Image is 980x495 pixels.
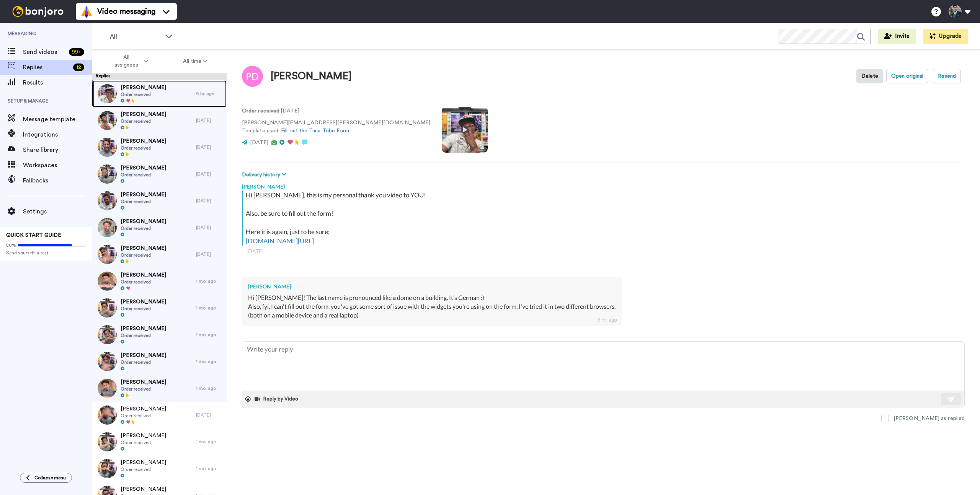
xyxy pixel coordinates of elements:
span: Order received [121,252,166,258]
div: Replies [92,73,227,80]
span: Order received [121,145,166,151]
button: All time [166,54,225,68]
div: 1 mo. ago [196,439,223,445]
div: (both on a mobile device and a real laptop) [248,311,616,320]
span: Workspaces [23,161,92,170]
span: [PERSON_NAME] [121,432,166,440]
span: Order received [121,386,166,392]
span: Fallbacks [23,176,92,185]
span: Send yourself a test [6,250,86,256]
span: Order received [121,172,166,178]
button: Resend [933,69,961,83]
div: 12 [73,64,84,71]
span: Results [23,78,92,87]
div: [DATE] [247,247,960,255]
span: Video messaging [97,6,155,17]
span: Settings [23,207,92,216]
span: [PERSON_NAME] [121,111,166,118]
img: 97c42ac3-7b38-49ab-8a85-907bbbc9958b-thumb.jpg [98,459,117,478]
span: [PERSON_NAME] [121,164,166,172]
button: Reply by Video [254,393,301,405]
div: [DATE] [196,251,223,257]
span: [PERSON_NAME] [121,352,166,359]
span: 80% [6,242,16,248]
span: [PERSON_NAME] [121,459,166,466]
a: [PERSON_NAME]Order received1 mo. ago [92,455,227,482]
span: All [110,32,161,41]
span: [PERSON_NAME] [121,218,166,225]
a: [PERSON_NAME]Order received[DATE] [92,187,227,214]
span: Order received [121,332,166,339]
button: Collapse menu [20,473,72,483]
img: 7e10fb18-13a6-4e8c-b6d2-7ad36c461934-thumb.jpg [98,405,117,425]
span: [PERSON_NAME] [121,298,166,306]
div: [DATE] [196,412,223,418]
span: Integrations [23,130,92,139]
a: [PERSON_NAME]Order received1 mo. ago [92,268,227,295]
img: 061d60fc-0ccc-4399-9d41-d32f77509e4e-thumb.jpg [98,379,117,398]
img: da507f34-1e36-4a45-afc3-27b7e9a06fb2-thumb.jpg [98,138,117,157]
a: [PERSON_NAME]Order received1 mo. ago [92,321,227,348]
span: [PERSON_NAME] [121,378,166,386]
img: 2f4728a7-8b69-4541-a18c-475d4fbeb9c2-thumb.jpg [98,432,117,451]
a: Invite [878,29,916,44]
span: Order received [121,279,166,285]
span: Collapse menu [34,475,66,481]
span: Order received [121,359,166,365]
span: QUICK START GUIDE [6,233,61,238]
div: [PERSON_NAME] [271,71,352,82]
img: 218a1924-101b-4de9-9b9e-bc29af1ee245-thumb.jpg [98,272,117,291]
span: Order received [121,225,166,231]
span: Replies [23,63,70,72]
span: Order received [121,306,166,312]
a: [PERSON_NAME]Order received1 mo. ago [92,295,227,321]
span: [PERSON_NAME] [121,405,166,413]
div: [DATE] [196,117,223,124]
img: 92b98b00-f0ad-4bf2-a318-601756449361-thumb.jpg [98,218,117,237]
span: Order received [121,118,166,124]
span: [PERSON_NAME] [121,191,166,199]
a: [PERSON_NAME]Order received9 hr. ago [92,80,227,107]
img: b76c621f-87d4-473c-8975-82afd7925e75-thumb.jpg [98,245,117,264]
a: [PERSON_NAME]Order received[DATE] [92,402,227,428]
p: [PERSON_NAME][EMAIL_ADDRESS][PERSON_NAME][DOMAIN_NAME] Template used: [242,119,430,135]
img: c4eda3f6-8c2b-44f5-b306-46a821f25b52-thumb.jpg [98,84,117,103]
strong: Order received [242,108,279,114]
p: : [DATE] [242,107,430,115]
span: Share library [23,145,92,155]
button: Upgrade [923,29,968,44]
button: Delete [856,69,883,83]
button: Delivery history [242,171,289,179]
div: Hi [PERSON_NAME], this is my personal thank you video to YOU! Also, be sure to fill out the form!... [246,191,963,246]
img: 5302d061-3f88-479d-87b7-4c17a7afdfb6-thumb.jpg [98,298,117,318]
div: 1 mo. ago [196,385,223,391]
img: c22699c1-2a84-4c5c-bf40-85c76bf06243-thumb.jpg [98,325,117,344]
div: Also, fyi, I can't fill out the form. you've got some sort of issue with the widgets you're using... [248,302,616,311]
span: Order received [121,440,166,446]
span: [PERSON_NAME] [121,485,166,493]
div: 1 mo. ago [196,332,223,338]
div: 9 hr. ago [597,316,617,324]
button: All assignees [93,50,166,72]
span: Order received [121,413,166,419]
span: Send videos [23,47,66,57]
span: [PERSON_NAME] [121,271,166,279]
div: 1 mo. ago [196,466,223,472]
a: Fill out the Tuna Tribe Form! [281,128,351,134]
a: [PERSON_NAME]Order received[DATE] [92,134,227,161]
a: [PERSON_NAME]Order received[DATE] [92,107,227,134]
a: [DOMAIN_NAME][URL] [246,237,314,245]
div: [DATE] [196,198,223,204]
span: Message template [23,115,92,124]
div: 1 mo. ago [196,278,223,284]
a: [PERSON_NAME]Order received1 mo. ago [92,428,227,455]
div: 99 + [69,48,84,56]
img: 6a9a39c9-6f46-4780-adc5-3521233e3964-thumb.jpg [98,164,117,184]
img: Image of Peter Dohm [242,66,263,87]
span: [PERSON_NAME] [121,325,166,332]
span: Order received [121,91,166,98]
img: aa67fb25-43fa-44b0-a93d-6fdb29e709bf-thumb.jpg [98,111,117,130]
button: Open original [886,69,928,83]
span: Order received [121,199,166,205]
span: Order received [121,466,166,472]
